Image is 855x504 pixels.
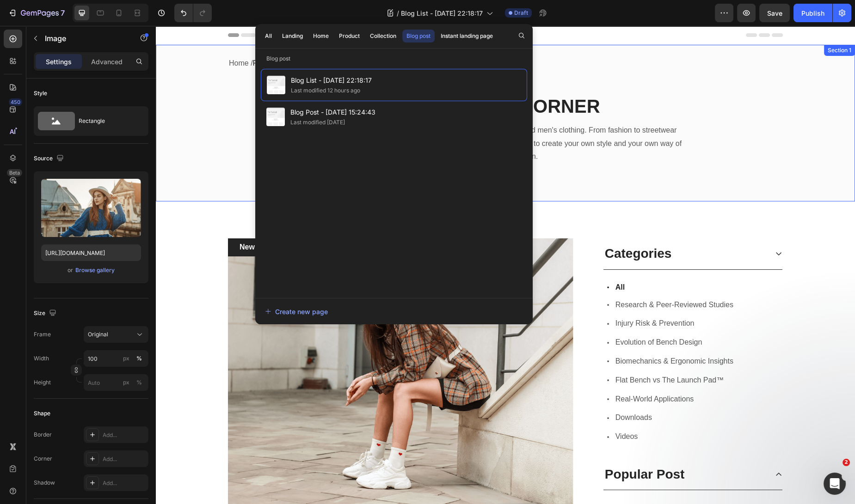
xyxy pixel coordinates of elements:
[34,378,51,387] label: Height
[41,244,141,261] input: https://example.com/image.jpg
[91,57,123,67] p: Advanced
[309,30,333,43] button: Home
[45,33,123,44] p: Image
[136,354,142,363] div: %
[843,459,850,466] span: 2
[134,353,145,364] button: px
[34,307,58,320] div: Size
[437,30,497,43] button: Instant landing page
[460,388,496,395] span: Downloads
[79,110,135,132] div: Rectangle
[265,32,272,40] div: All
[75,266,115,274] div: Browse gallery
[401,8,483,18] span: Blog List - [DATE] 22:18:17
[313,32,329,40] div: Home
[460,369,538,377] span: Real-World Applications
[88,330,108,339] span: Original
[801,8,824,18] div: Publish
[4,4,69,22] button: 7
[514,9,528,17] span: Draft
[172,98,527,138] p: All the news and advice on the world of women's clothing and men's clothing. From fashion to stre...
[448,439,530,458] div: Popular Post
[34,431,52,439] div: Border
[406,32,431,40] div: Blog post
[339,32,360,40] div: Product
[84,374,148,391] input: px%
[84,350,148,367] input: px%
[103,455,146,463] div: Add...
[291,75,372,86] span: Blog List - [DATE] 22:18:17
[34,354,49,363] label: Width
[41,179,141,237] img: preview-image
[172,67,528,93] h2: RESEARCH CORNER
[767,9,782,17] span: Save
[335,30,364,43] button: Product
[156,26,855,504] iframe: Design area
[448,218,517,237] div: Categories
[460,407,482,414] span: Videos
[366,30,400,43] button: Collection
[34,89,47,97] div: Style
[255,54,533,63] p: Blog post
[460,293,539,301] span: Injury Risk & Prevention
[9,98,22,106] div: 450
[75,266,115,275] button: Browse gallery
[134,377,145,388] button: px
[174,4,212,22] div: Undo/Redo
[460,256,469,267] p: All
[460,275,578,283] span: Research & Peer-Reviewed Studies
[670,20,697,29] div: Section 1
[80,216,102,227] p: New
[34,409,50,418] div: Shape
[103,431,146,439] div: Add...
[46,57,72,67] p: Settings
[103,479,146,487] div: Add...
[123,378,129,387] div: px
[136,378,142,387] div: %
[265,307,328,316] div: Create new page
[121,353,132,364] button: %
[290,107,375,118] span: Blog Post - [DATE] 15:24:43
[460,331,578,339] span: Biomechanics & Ergonomic Insights
[123,354,129,363] div: px
[34,455,52,463] div: Corner
[34,330,51,339] label: Frame
[7,169,22,176] div: Beta
[278,30,307,43] button: Landing
[282,32,303,40] div: Landing
[824,473,846,495] iframe: Intercom live chat
[121,377,132,388] button: %
[68,265,73,276] span: or
[72,213,418,488] img: Alt Image
[264,302,523,321] button: Create new page
[370,32,396,40] div: Collection
[61,7,65,18] p: 7
[34,152,66,165] div: Source
[84,326,148,343] button: Original
[759,4,790,22] button: Save
[291,86,360,95] div: Last modified 12 hours ago
[460,350,568,358] span: Flat Bench vs The Launch Pad™
[397,8,399,18] span: /
[460,312,547,320] span: Evolution of Bench Design
[402,30,435,43] button: Blog post
[793,4,832,22] button: Publish
[441,32,493,40] div: Instant landing page
[261,30,276,43] button: All
[290,118,345,127] div: Last modified [DATE]
[34,479,55,487] div: Shadow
